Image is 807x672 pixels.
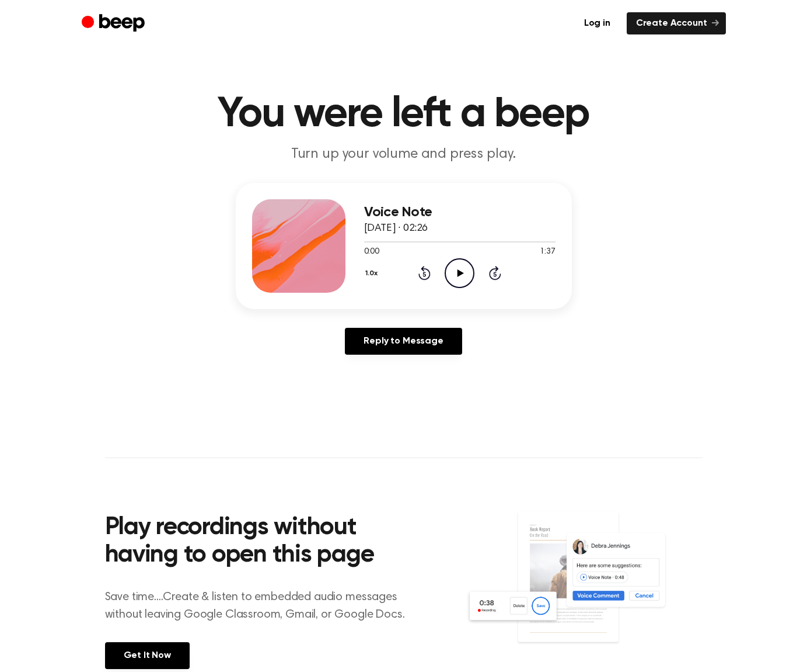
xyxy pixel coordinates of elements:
[345,328,462,355] a: Reply to Message
[364,246,379,258] span: 0:00
[364,205,556,220] h3: Voice Note
[105,588,420,623] p: Save time....Create & listen to embedded audio messages without leaving Google Classroom, Gmail, ...
[105,514,420,570] h2: Play recordings without having to open this page
[466,511,702,668] img: Voice Comments on Docs and Recording Widget
[364,223,428,234] span: [DATE] · 02:26
[105,642,190,669] a: Get It Now
[105,93,703,136] h1: You were left a beep
[82,12,148,35] a: Beep
[180,145,628,164] p: Turn up your volume and press play.
[575,12,620,34] a: Log in
[364,264,382,283] button: 1.0x
[540,246,555,258] span: 1:37
[627,12,726,34] a: Create Account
